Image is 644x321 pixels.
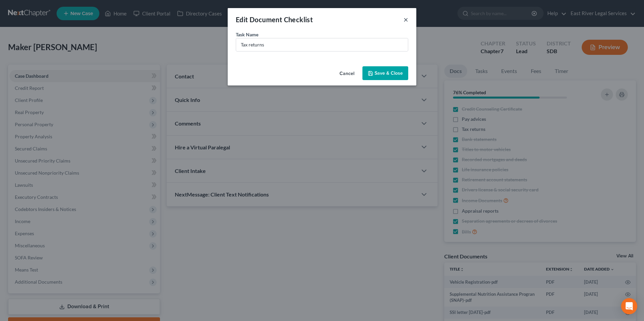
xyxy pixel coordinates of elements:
[362,66,408,80] button: Save & Close
[236,32,258,37] span: Task Name
[236,38,408,51] input: Enter document description..
[621,298,637,314] div: Open Intercom Messenger
[334,67,360,80] button: Cancel
[404,15,408,24] button: ×
[236,15,313,24] span: Edit Document Checklist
